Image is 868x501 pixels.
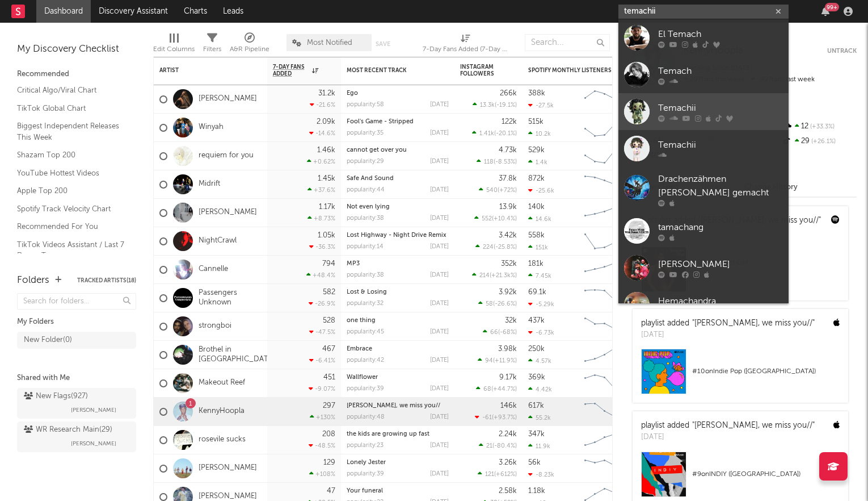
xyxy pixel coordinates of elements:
[430,158,449,165] div: [DATE]
[347,403,440,409] a: [PERSON_NAME], we miss you//
[347,318,449,324] div: one thing
[203,43,221,56] div: Filters
[528,471,554,478] div: -8.23k
[478,357,517,364] div: ( )
[495,159,515,165] span: -8.53 %
[692,319,815,327] a: "[PERSON_NAME], we miss you//"
[17,293,136,310] input: Search for folders...
[528,357,551,365] div: 4.57k
[499,203,517,211] div: 13.9k
[77,278,136,283] button: Tracked Artists(18)
[579,199,630,227] svg: Chart title
[579,341,630,369] svg: Chart title
[17,185,125,197] a: Apple Top 200
[486,301,493,307] span: 58
[199,123,224,132] a: Winyah
[658,173,783,200] div: Drachenzähmen [PERSON_NAME] gemacht
[633,349,848,403] a: #10onIndie Pop ([GEOGRAPHIC_DATA])
[476,385,517,393] div: ( )
[495,301,515,307] span: -26.6 %
[347,460,449,466] div: Lonely Jester
[482,216,492,222] span: 552
[473,101,517,108] div: ( )
[347,244,384,250] div: popularity: 14
[430,442,449,449] div: [DATE]
[483,386,491,393] span: 68
[17,149,125,161] a: Shazam Top 200
[498,345,517,353] div: 3.98k
[199,289,262,308] a: Passengers Unknown
[528,232,545,239] div: 558k
[347,414,385,420] div: popularity: 48
[347,272,384,278] div: popularity: 38
[810,139,836,145] span: +26.1 %
[159,67,245,74] div: Artist
[474,215,517,222] div: ( )
[618,5,789,19] input: Search for artists
[199,407,245,416] a: KennyHoopla
[347,318,376,324] a: one thing
[528,300,554,308] div: -5.29k
[486,443,492,449] span: 21
[24,333,72,347] div: New Folder ( 0 )
[499,175,517,182] div: 37.8k
[310,414,335,421] div: +130 %
[17,167,125,179] a: YouTube Hottest Videos
[347,90,358,97] a: Ego
[528,386,552,393] div: 4.42k
[482,415,492,421] span: -61
[496,471,515,478] span: +612 %
[528,175,545,182] div: 872k
[502,118,517,126] div: 122k
[579,284,630,312] svg: Chart title
[479,273,490,279] span: 214
[658,294,783,308] div: Hemachandra
[17,371,136,385] div: Shared with Me
[323,459,335,466] div: 129
[478,470,517,478] div: ( )
[500,329,515,336] span: -68 %
[528,158,547,166] div: 1.4k
[579,426,630,454] svg: Chart title
[480,102,495,108] span: 13.3k
[486,187,498,194] span: 540
[347,215,384,222] div: popularity: 38
[323,374,335,381] div: 451
[17,120,125,143] a: Biggest Independent Releases This Week
[618,249,789,286] a: [PERSON_NAME]
[153,28,195,61] div: Edit Columns
[24,423,112,437] div: WR Research Main ( 29 )
[306,272,335,279] div: +48.4 %
[347,176,449,182] div: Safe And Sound
[317,147,335,154] div: 1.46k
[347,130,384,136] div: popularity: 35
[347,119,414,125] a: Fool's Game - Stripped
[423,43,508,56] div: 7-Day Fans Added (7-Day Fans Added)
[199,345,275,365] a: Brothel in [GEOGRAPHIC_DATA]
[525,34,610,51] input: Search...
[199,151,254,161] a: requiem for you
[71,403,116,417] span: [PERSON_NAME]
[618,167,789,212] a: Drachenzähmen [PERSON_NAME] gemacht
[528,130,551,137] div: 10.2k
[347,147,449,153] div: cannot get over you
[323,317,335,324] div: 528
[579,170,630,199] svg: Chart title
[490,329,498,336] span: 66
[430,471,449,477] div: [DATE]
[430,300,449,307] div: [DATE]
[496,102,515,108] span: -19.1 %
[494,415,515,421] span: +93.7 %
[430,102,449,108] div: [DATE]
[347,102,384,108] div: popularity: 58
[317,118,335,126] div: 2.09k
[618,212,789,249] a: tamachang
[528,374,545,381] div: 369k
[347,374,449,381] div: Wallflower
[347,471,384,477] div: popularity: 39
[347,442,384,449] div: popularity: 23
[499,147,517,154] div: 4.73k
[528,345,545,353] div: 250k
[499,459,517,466] div: 3.26k
[17,84,125,97] a: Critical Algo/Viral Chart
